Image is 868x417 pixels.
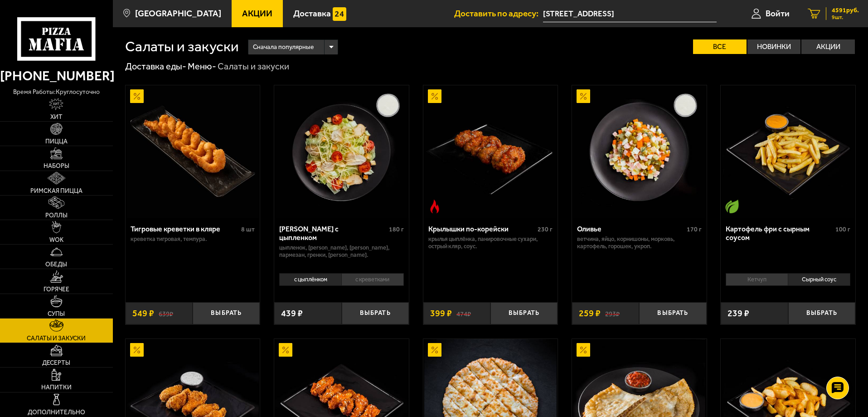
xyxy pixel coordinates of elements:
label: Все [693,39,747,54]
img: Крылышки по-корейски [424,85,557,218]
span: Доставить по адресу: [454,9,543,18]
li: Сырный соус [788,273,850,286]
span: Пицца [45,138,68,145]
a: Вегетарианское блюдоКартофель фри с сырным соусом [721,85,855,218]
input: Ваш адрес доставки [543,5,717,22]
s: 474 ₽ [456,309,471,318]
span: 9 шт. [832,15,859,20]
h1: Салаты и закуски [125,39,239,54]
button: Выбрать [342,302,409,324]
span: Сначала популярные [253,39,314,56]
span: Наборы [44,163,69,169]
span: Акции [242,9,272,18]
span: 180 г [389,226,404,233]
div: Салаты и закуски [218,61,289,73]
span: Дополнительно [28,409,85,416]
img: Акционный [279,343,292,357]
a: АкционныйТигровые креветки в кляре [126,85,260,218]
li: с креветками [341,273,404,286]
img: Тигровые креветки в кляре [126,85,259,218]
span: 4591 руб. [832,7,859,14]
div: Тигровые креветки в кляре [131,225,239,233]
div: Картофель фри с сырным соусом [726,225,833,242]
img: Акционный [130,343,144,357]
span: Роллы [45,212,68,219]
span: WOK [49,237,63,243]
button: Выбрать [193,302,260,324]
div: 0 [721,270,855,295]
s: 293 ₽ [605,309,620,318]
label: Новинки [747,39,801,54]
span: Доставка [293,9,331,18]
span: Супы [48,311,65,317]
span: [GEOGRAPHIC_DATA] [135,9,221,18]
span: 399 ₽ [430,309,452,318]
div: Оливье [577,225,684,233]
span: Обеды [45,261,67,268]
a: Доставка еды- [125,61,186,72]
button: Выбрать [639,302,706,324]
a: Меню- [188,61,216,72]
span: 549 ₽ [132,309,154,318]
img: Оливье [573,85,705,218]
span: 439 ₽ [281,309,303,318]
a: АкционныйОливье [572,85,707,218]
span: Салаты и закуски [27,335,86,342]
label: Акции [801,39,855,54]
span: 170 г [687,226,702,233]
li: Кетчуп [726,273,788,286]
a: Салат Цезарь с цыпленком [274,85,409,218]
span: 8 шт [241,226,255,233]
span: Напитки [41,384,72,391]
img: Картофель фри с сырным соусом [722,85,854,218]
span: 259 ₽ [579,309,601,318]
span: Войти [766,9,790,18]
s: 639 ₽ [159,309,173,318]
img: Акционный [577,89,590,103]
button: Выбрать [490,302,558,324]
li: с цыплёнком [279,273,341,286]
img: Акционный [428,343,441,357]
div: Крылышки по-корейски [428,225,536,233]
span: 239 ₽ [727,309,749,318]
img: Острое блюдо [428,200,441,213]
button: Выбрать [788,302,855,324]
img: 15daf4d41897b9f0e9f617042186c801.svg [333,7,346,21]
span: 230 г [538,226,553,233]
span: Десерты [42,360,70,366]
img: Вегетарианское блюдо [725,200,739,213]
img: Салат Цезарь с цыпленком [275,85,407,218]
div: 0 [274,270,409,295]
p: крылья цыплёнка, панировочные сухари, острый кляр, соус. [428,235,553,250]
p: ветчина, яйцо, корнишоны, морковь, картофель, горошек, укроп. [577,235,702,250]
div: [PERSON_NAME] с цыпленком [279,225,387,242]
a: АкционныйОстрое блюдоКрылышки по-корейски [423,85,558,218]
img: Акционный [130,89,144,103]
span: Римская пицца [30,188,82,194]
span: 100 г [835,226,850,233]
span: Хит [50,114,63,120]
img: Акционный [577,343,590,357]
img: Акционный [428,89,441,103]
p: креветка тигровая, темпура. [131,235,255,243]
span: Горячее [44,286,69,293]
p: цыпленок, [PERSON_NAME], [PERSON_NAME], пармезан, гренки, [PERSON_NAME]. [279,244,404,259]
